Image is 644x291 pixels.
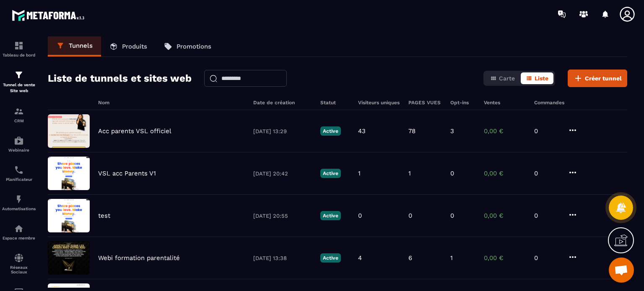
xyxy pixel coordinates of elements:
h6: Date de création [253,100,312,106]
h6: Statut [320,100,350,106]
img: automations [14,224,24,234]
a: automationsautomationsEspace membre [2,217,36,247]
p: VSL acc Parents V1 [98,170,156,177]
img: image [48,114,90,148]
span: Carte [499,75,515,82]
img: social-network [14,253,24,263]
p: Tunnels [69,42,93,49]
span: Créer tunnel [585,74,622,82]
a: Tunnels [48,36,101,57]
img: image [48,241,90,275]
img: formation [14,70,24,80]
p: 0,00 € [484,254,526,262]
p: 3 [450,127,454,135]
p: 1 [408,170,411,177]
h6: Nom [98,100,245,106]
p: 0 [408,212,412,219]
img: logo [12,8,87,23]
p: Réseaux Sociaux [2,265,36,274]
p: [DATE] 20:55 [253,213,312,219]
p: Automatisations [2,206,36,211]
p: 0,00 € [484,170,526,177]
p: 6 [408,254,412,262]
p: Active [320,253,341,263]
p: Active [320,169,341,178]
p: 43 [358,127,366,135]
img: image [48,199,90,232]
p: Webi formation parentalité [98,254,180,262]
p: 0,00 € [484,212,526,219]
button: Créer tunnel [568,70,627,87]
img: automations [14,194,24,204]
p: 0 [534,127,559,135]
p: Tunnel de vente Site web [2,82,36,94]
p: [DATE] 13:29 [253,128,312,134]
p: 1 [358,170,361,177]
img: formation [14,106,24,116]
p: Planificateur [2,177,36,182]
p: [DATE] 13:38 [253,255,312,261]
a: schedulerschedulerPlanificateur [2,159,36,188]
p: 0,00 € [484,127,526,135]
div: Ouvrir le chat [609,258,634,283]
p: Active [320,211,341,220]
p: 0 [450,170,454,177]
p: Webinaire [2,148,36,152]
p: CRM [2,118,36,123]
p: Promotions [177,43,211,50]
h6: Visiteurs uniques [358,100,400,106]
p: 0 [534,254,559,262]
h6: Ventes [484,100,526,106]
p: 1 [450,254,453,262]
p: test [98,212,110,219]
img: formation [14,41,24,51]
h2: Liste de tunnels et sites web [48,70,192,87]
p: Active [320,126,341,136]
a: Produits [101,36,156,57]
h6: PAGES VUES [408,100,442,106]
a: formationformationCRM [2,100,36,129]
a: formationformationTableau de bord [2,34,36,64]
h6: Commandes [534,100,564,106]
h6: Opt-ins [450,100,475,106]
p: 78 [408,127,415,135]
p: 0 [534,212,559,219]
img: scheduler [14,165,24,175]
a: automationsautomationsAutomatisations [2,188,36,217]
a: Promotions [156,36,220,57]
button: Liste [521,72,553,84]
a: formationformationTunnel de vente Site web [2,64,36,100]
img: automations [14,136,24,146]
p: 4 [358,254,362,262]
p: [DATE] 20:42 [253,170,312,177]
p: 0 [534,170,559,177]
p: Espace membre [2,236,36,240]
button: Carte [485,72,520,84]
a: automationsautomationsWebinaire [2,129,36,159]
p: 0 [450,212,454,219]
p: Acc parents VSL officiel [98,127,171,135]
a: social-networksocial-networkRéseaux Sociaux [2,247,36,281]
p: 0 [358,212,362,219]
span: Liste [535,75,548,82]
img: image [48,157,90,190]
p: Produits [122,43,147,50]
p: Tableau de bord [2,53,36,57]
